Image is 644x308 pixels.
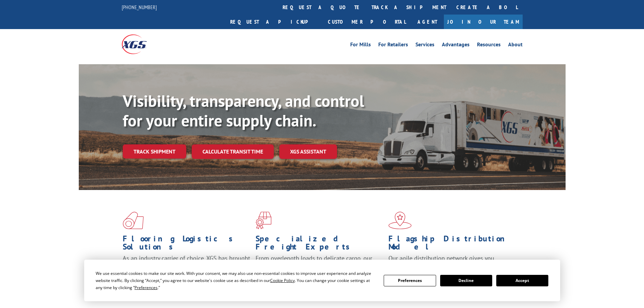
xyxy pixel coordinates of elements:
[256,254,383,284] p: From overlength loads to delicate cargo, our experienced staff knows the best way to move your fr...
[123,235,251,254] h1: Flooring Logistics Solutions
[350,42,371,49] a: For Mills
[122,4,157,10] a: [PHONE_NUMBER]
[496,275,548,286] button: Accept
[84,260,560,301] div: Cookie Consent Prompt
[96,270,376,291] div: We use essential cookies to make our site work. With your consent, we may also use non-essential ...
[123,144,186,159] a: Track shipment
[256,235,383,254] h1: Specialized Freight Experts
[378,42,408,49] a: For Retailers
[135,285,158,290] span: Preferences
[279,144,337,159] a: XGS ASSISTANT
[444,15,523,29] a: Join Our Team
[123,212,144,229] img: xgs-icon-total-supply-chain-intelligence-red
[384,275,436,286] button: Preferences
[388,254,513,270] span: Our agile distribution network gives you nationwide inventory management on demand.
[123,254,250,278] span: As an industry carrier of choice, XGS has brought innovation and dedication to flooring logistics...
[225,15,323,29] a: Request a pickup
[508,42,523,49] a: About
[415,42,434,49] a: Services
[192,144,274,159] a: Calculate transit time
[323,15,411,29] a: Customer Portal
[123,90,364,131] b: Visibility, transparency, and control for your entire supply chain.
[388,235,516,254] h1: Flagship Distribution Model
[256,212,271,229] img: xgs-icon-focused-on-flooring-red
[477,42,501,49] a: Resources
[270,278,295,283] span: Cookie Policy
[411,15,444,29] a: Agent
[442,42,470,49] a: Advantages
[388,212,412,229] img: xgs-icon-flagship-distribution-model-red
[440,275,492,286] button: Decline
